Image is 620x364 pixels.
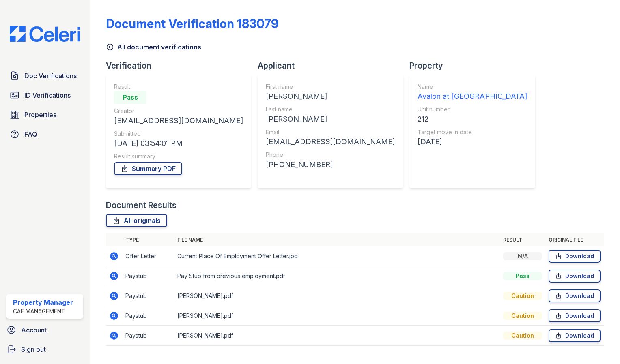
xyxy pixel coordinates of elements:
span: ID Verifications [24,90,71,100]
a: FAQ [6,126,83,142]
a: Download [549,309,601,322]
a: Download [549,289,601,302]
div: Document Verification 183079 [106,16,279,31]
a: Account [3,322,86,338]
img: CE_Logo_Blue-a8612792a0a2168367f1c8372b55b34899dd931a85d93a1a3d3e32e68fde9ad4.png [3,26,86,42]
a: Name Avalon at [GEOGRAPHIC_DATA] [418,83,527,102]
td: Paystub [122,326,174,346]
td: [PERSON_NAME].pdf [174,326,500,346]
div: Verification [106,60,258,71]
a: Properties [6,107,83,123]
span: FAQ [24,129,37,139]
div: Caution [503,312,542,320]
a: Download [549,270,601,283]
div: First name [266,83,395,91]
td: Paystub [122,286,174,306]
div: Pass [503,272,542,280]
td: Paystub [122,306,174,326]
td: Paystub [122,266,174,286]
a: Download [549,329,601,342]
div: 212 [418,113,527,125]
div: Last name [266,105,395,113]
div: Avalon at [GEOGRAPHIC_DATA] [418,91,527,102]
iframe: chat widget [586,332,612,356]
div: Property Manager [13,298,73,307]
a: ID Verifications [6,87,83,103]
div: Caution [503,332,542,340]
div: [EMAIL_ADDRESS][DOMAIN_NAME] [266,136,395,148]
span: Account [21,325,47,335]
div: [EMAIL_ADDRESS][DOMAIN_NAME] [114,115,243,126]
div: Result summary [114,152,243,161]
a: Download [549,250,601,263]
a: Sign out [3,341,86,358]
div: N/A [503,252,542,260]
a: All document verifications [106,42,201,52]
div: [DATE] 03:54:01 PM [114,138,243,149]
th: Result [500,233,545,246]
td: Pay Stub from previous employment.pdf [174,266,500,286]
div: [PERSON_NAME] [266,113,395,125]
div: Pass [114,91,146,104]
a: All originals [106,214,167,227]
div: Submitted [114,130,243,138]
div: Name [418,83,527,91]
td: Offer Letter [122,246,174,266]
a: Doc Verifications [6,68,83,84]
div: Target move in date [418,128,527,136]
div: Unit number [418,105,527,113]
div: Creator [114,107,243,115]
span: Doc Verifications [24,71,77,81]
td: [PERSON_NAME].pdf [174,306,500,326]
a: Summary PDF [114,162,182,175]
div: [PERSON_NAME] [266,91,395,102]
div: Document Results [106,199,177,211]
div: Result [114,83,243,91]
div: Phone [266,151,395,159]
th: Original file [545,233,604,246]
div: [DATE] [418,136,527,148]
th: File name [174,233,500,246]
td: Current Place Of Employment Offer Letter.jpg [174,246,500,266]
div: [PHONE_NUMBER] [266,159,395,170]
div: Email [266,128,395,136]
div: CAF Management [13,307,73,315]
th: Type [122,233,174,246]
td: [PERSON_NAME].pdf [174,286,500,306]
div: Applicant [258,60,409,71]
span: Properties [24,110,56,120]
div: Caution [503,292,542,300]
span: Sign out [21,345,46,354]
div: Property [409,60,542,71]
